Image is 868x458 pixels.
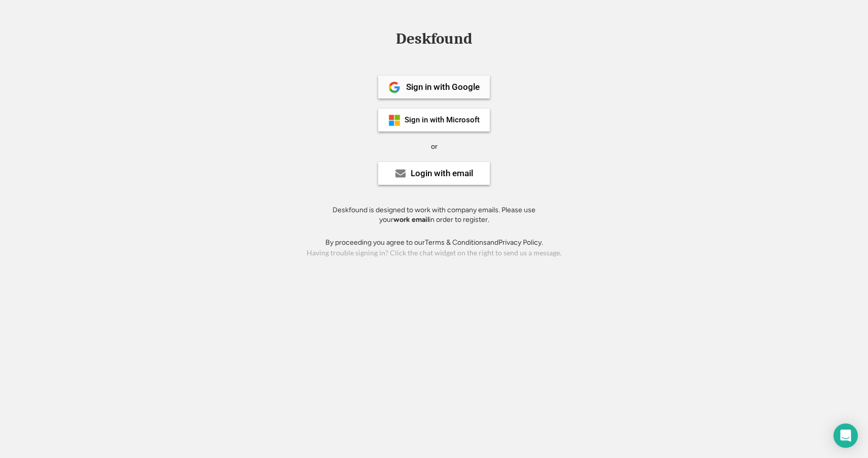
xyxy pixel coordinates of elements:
div: Login with email [411,169,473,178]
strong: work email [393,215,429,224]
div: Deskfound [391,31,477,47]
img: 1024px-Google__G__Logo.svg.png [388,81,400,93]
div: Sign in with Microsoft [405,116,480,124]
a: Privacy Policy. [498,238,543,247]
a: Terms & Conditions [425,238,487,247]
div: Sign in with Google [406,83,480,91]
div: Open Intercom Messenger [833,423,858,448]
img: ms-symbollockup_mssymbol_19.png [388,114,400,126]
div: By proceeding you agree to our and [325,238,543,248]
div: Deskfound is designed to work with company emails. Please use your in order to register. [320,205,548,225]
div: or [431,142,438,152]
